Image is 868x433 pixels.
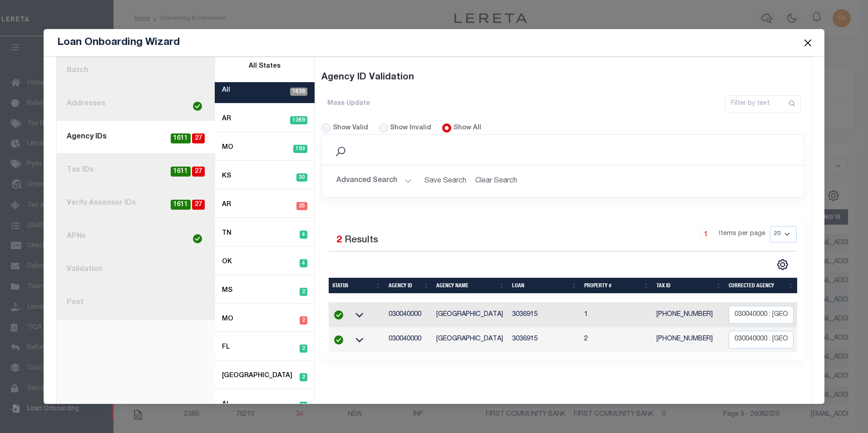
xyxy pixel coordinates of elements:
span: 2 [300,316,307,325]
img: check-icon-green.svg [193,234,202,243]
span: 1611 [171,167,191,177]
label: TN [222,229,232,239]
td: [GEOGRAPHIC_DATA] [433,302,508,327]
span: 27 [192,200,205,210]
label: MO [222,315,233,325]
th: Agency ID: activate to sort column ascending [385,278,433,293]
label: AL [222,400,231,410]
label: Results [345,233,378,248]
a: Addresses [57,88,215,121]
a: 1 [700,229,710,239]
a: Validation [57,253,215,286]
th: Agency Name: activate to sort column ascending [433,278,508,293]
h5: Loan Onboarding Wizard [57,36,180,49]
span: 30 [296,173,307,182]
span: Items per page [719,229,765,239]
span: 1 [300,402,307,410]
label: AR [222,200,231,210]
span: 1638 [290,88,307,96]
span: 2 [300,344,307,353]
img: check-icon-green.svg [193,102,202,111]
label: Show Invalid [390,123,431,133]
span: 25 [296,202,307,210]
span: 193 [293,145,307,153]
label: All [222,86,230,96]
span: 2 [300,373,307,381]
label: Show Valid [333,123,368,133]
label: Show All [454,123,481,133]
label: KS [222,172,231,182]
span: 2 [300,288,307,296]
td: 3036915 [508,327,581,352]
td: [PHONE_NUMBER] [653,302,725,327]
span: 27 [192,167,205,177]
span: 1369 [290,116,307,124]
span: 1611 [171,133,191,144]
div: Agency ID Validation [321,60,805,95]
label: MS [222,286,232,296]
td: 3036915 [508,302,581,327]
td: 030040000 [385,302,433,327]
label: OK [222,257,232,267]
td: 2 [581,327,653,352]
img: check-icon-green.svg [334,335,343,344]
th: Corrected Agency: activate to sort column ascending [725,278,797,293]
td: 030040000 [385,327,433,352]
span: 1611 [171,200,191,210]
button: Close [802,37,814,49]
label: MO [222,143,233,153]
label: All States [249,62,281,72]
a: Tax IDs271611 [57,154,215,187]
a: Agency IDs271611 [57,121,215,154]
span: 4 [300,259,307,267]
input: Filter by text [725,96,784,113]
label: FL [222,343,230,353]
label: [GEOGRAPHIC_DATA] [222,371,292,381]
button: Clear Search [472,172,521,190]
span: 27 [192,133,205,144]
span: 4 [300,231,307,239]
img: check-icon-green.svg [334,310,343,320]
button: Advanced Search [336,172,412,190]
td: [PHONE_NUMBER] [653,327,725,352]
a: Verify Assessor IDs271611 [57,187,215,220]
td: 1 [581,302,653,327]
label: AR [222,114,231,124]
a: Batch [57,54,215,88]
button: Save Search [419,172,472,190]
th: Tax ID: activate to sort column ascending [653,278,725,293]
a: Post [57,286,215,320]
a: APNs [57,220,215,253]
td: [GEOGRAPHIC_DATA] [433,327,508,352]
span: 2 [336,236,342,245]
th: Loan: activate to sort column ascending [508,278,581,293]
th: Status: activate to sort column ascending [329,278,385,293]
th: Property #: activate to sort column ascending [581,278,653,293]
